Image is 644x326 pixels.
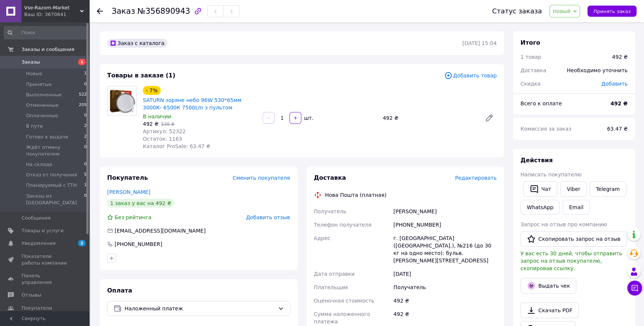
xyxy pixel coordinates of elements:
[107,72,175,79] span: Товары в заказе (1)
[314,284,349,290] span: Плательщик
[611,100,628,106] b: 492 ₴
[590,181,626,197] a: Telegram
[24,4,80,11] span: Vse-Razom-Market
[26,123,43,130] span: В пути
[612,53,628,61] div: 492 ₴
[302,114,314,122] div: шт.
[112,7,135,16] span: Заказ
[26,182,77,189] span: Планируемый с ТТН
[84,172,87,178] span: 5
[520,221,607,227] span: Запрос на отзыв про компанию
[560,181,586,197] a: Viber
[108,86,137,115] img: SATURN зоряне небо 96W 530*65мм 3000К- 6500К 7500Lm з пультом
[482,111,497,125] a: Редактировать
[26,81,52,88] span: Принятые
[26,70,42,77] span: Новые
[22,292,41,298] span: Отзывы
[380,113,479,123] div: 492 ₴
[520,157,553,164] span: Действия
[520,303,579,318] a: Скачать PDF
[520,278,576,294] button: Выдать чек
[26,102,58,109] span: Отмененные
[22,253,69,266] span: Показатели работы компании
[22,305,52,311] span: Покупатели
[233,175,290,181] span: Сменить покупателя
[22,272,69,286] span: Панель управления
[79,102,87,109] span: 205
[84,81,87,88] span: 0
[26,134,68,140] span: Готово к выдаче
[22,215,51,221] span: Сообщения
[97,7,103,15] div: Вернуться назад
[523,181,557,197] button: Чат
[107,189,150,195] a: [PERSON_NAME]
[444,71,497,80] span: Добавить товар
[143,86,161,95] div: - 7%
[22,59,40,65] span: Заказы
[520,39,540,46] span: Итого
[24,11,89,18] div: Ваш ID: 3670841
[22,46,74,53] span: Заказы и сообщения
[143,121,158,127] span: 492 ₴
[143,97,241,111] a: SATURN зоряне небо 96W 530*65мм 3000К- 6500К 7500Lm з пультом
[392,294,498,307] div: 492 ₴
[314,222,372,228] span: Телефон получателя
[563,62,632,79] div: Необходимо уточнить
[84,161,87,168] span: 0
[392,205,498,218] div: [PERSON_NAME]
[107,199,174,208] div: 1 заказ у вас на 492 ₴
[26,92,62,98] span: Выполненные
[520,54,541,60] span: 1 товар
[78,240,86,246] span: 2
[114,240,163,248] div: [PHONE_NUMBER]
[520,200,560,215] a: WhatsApp
[314,311,370,325] span: Сумма наложенного платежа
[84,182,87,189] span: 1
[314,235,330,241] span: Адрес
[22,227,64,234] span: Товары и услуги
[137,7,190,16] span: №356890943
[78,59,86,65] span: 1
[520,231,627,247] button: Скопировать запрос на отзыв
[4,26,87,39] input: Поиск
[125,304,275,313] span: Наложенный платеж
[520,100,562,106] span: Всего к оплате
[26,172,77,178] span: Отказ от получения
[520,250,622,271] span: У вас есть 30 дней, чтобы отправить запрос на отзыв покупателю, скопировав ссылку.
[143,136,182,142] span: Остаток: 1163
[143,114,171,119] span: В наличии
[26,193,84,206] span: Заказы из [GEOGRAPHIC_DATA]
[107,287,132,294] span: Оплата
[462,40,497,46] time: [DATE] 15:04
[107,174,148,181] span: Покупатель
[587,6,637,17] button: Принять заказ
[392,281,498,294] div: Получатель
[553,8,571,14] span: Новый
[79,92,87,98] span: 522
[107,39,167,48] div: Заказ с каталога
[602,81,628,87] span: Добавить
[607,126,628,132] span: 63.47 ₴
[84,134,87,140] span: 2
[84,112,87,119] span: 0
[26,144,84,157] span: Ждёт отмену покупателем
[455,175,497,181] span: Редактировать
[627,281,642,295] button: Чат с покупателем
[520,126,571,132] span: Комиссия за заказ
[392,231,498,267] div: г. [GEOGRAPHIC_DATA] ([GEOGRAPHIC_DATA].), №216 (до 30 кг на одно место): бульв. [PERSON_NAME][ST...
[143,128,186,134] span: Артикул: 52322
[520,172,581,178] span: Написать покупателю
[161,122,174,127] span: 530 ₴
[115,228,206,234] span: [EMAIL_ADDRESS][DOMAIN_NAME]
[314,271,355,277] span: Дата отправки
[84,123,87,130] span: 2
[22,240,55,247] span: Уведомления
[26,112,58,119] span: Оплаченные
[323,191,388,199] div: Нова Пошта (платная)
[520,67,546,73] span: Доставка
[492,7,542,15] div: Статус заказа
[593,9,631,14] span: Принять заказ
[563,200,590,215] button: Email
[392,267,498,281] div: [DATE]
[520,81,541,87] span: Скидка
